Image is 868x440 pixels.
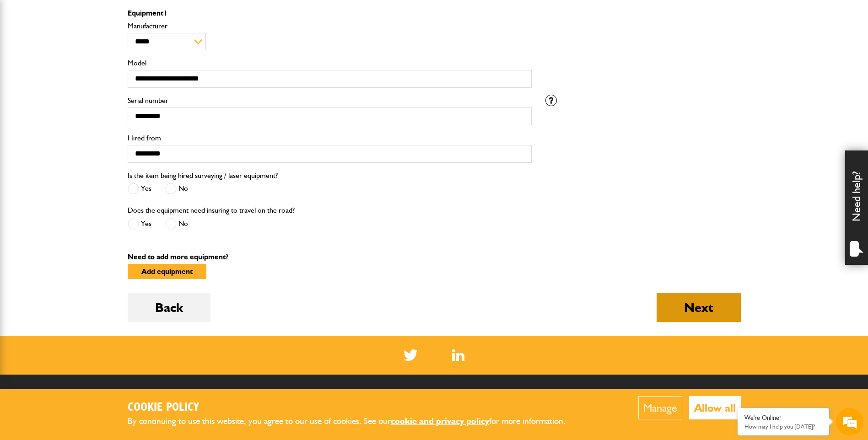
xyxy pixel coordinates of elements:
[12,85,167,105] input: Enter your last name
[452,349,464,361] img: Linked In
[744,423,822,430] p: How may I help you today?
[128,207,295,214] label: Does the equipment need insuring to travel on the road?
[391,416,489,426] a: cookie and privacy policy
[128,59,532,67] label: Model
[12,139,167,159] input: Enter your phone number
[163,9,167,17] span: 1
[16,51,38,64] img: d_20077148190_company_1631870298795_20077148190
[128,22,532,30] label: Manufacturer
[124,282,166,294] em: Start Chat
[128,134,532,142] label: Hired from
[128,293,210,322] button: Back
[165,183,188,194] label: No
[128,264,206,279] button: Add equipment
[845,150,868,265] div: Need help?
[12,112,167,132] input: Enter your email address
[657,293,741,322] button: Next
[12,166,167,274] textarea: Type your message and hit 'Enter'
[128,172,278,179] label: Is the item being hired surveying / laser equipment?
[404,349,418,361] img: Twitter
[128,183,151,194] label: Yes
[689,396,741,419] button: Allow all
[128,401,581,415] h2: Cookie Policy
[128,218,151,230] label: Yes
[638,396,682,419] button: Manage
[128,253,741,261] p: Need to add more equipment?
[128,10,532,17] p: Equipment
[128,97,532,104] label: Serial number
[654,389,748,407] a: 0800 141 2877
[165,218,188,230] label: No
[744,414,822,422] div: We're Online!
[452,349,464,361] a: LinkedIn
[150,5,172,27] div: Minimize live chat window
[128,414,581,429] p: By continuing to use this website, you agree to our use of cookies. See our for more information.
[48,51,154,63] div: Chat with us now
